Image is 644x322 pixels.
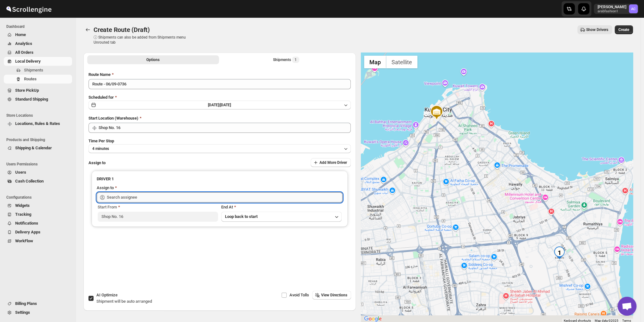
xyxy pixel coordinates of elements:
span: Abizer Chikhly [629,4,638,13]
button: Settings [4,308,72,317]
span: Avoid Tolls [289,293,309,297]
button: Map camera controls [617,303,630,315]
button: 4 minutes [88,144,351,153]
span: Create [618,27,629,32]
span: Local Delivery [15,59,41,64]
span: Tracking [15,212,31,217]
button: Locations, Rules & Rates [4,119,72,128]
div: Assign to [97,185,114,191]
span: Dashboard [6,24,73,29]
span: Route Name [88,72,111,77]
span: 1 [295,57,297,62]
button: All Orders [4,48,72,57]
span: View Directions [321,293,347,298]
span: Delivery Apps [15,230,40,234]
button: Routes [4,75,72,84]
span: Loop back to start [225,214,258,219]
span: Assign to [88,160,106,165]
input: Search location [99,123,351,133]
button: Show Drivers [577,25,612,34]
span: All Orders [15,50,33,55]
button: Cash Collection [4,177,72,186]
h3: DRIVER 1 [97,176,343,182]
span: Shipment will be auto arranged [96,299,152,304]
a: Open chat [617,297,636,316]
span: Analytics [15,41,32,46]
span: WorkFlow [15,238,33,243]
span: Options [146,57,160,62]
input: Search assignee [107,192,343,202]
button: Home [4,30,72,39]
button: All Route Options [87,55,219,64]
span: Add More Driver [319,160,347,165]
span: Locations, Rules & Rates [15,121,60,126]
button: Delivery Apps [4,228,72,237]
span: AI Optimize [96,293,118,297]
button: Analytics [4,39,72,48]
span: Shipping & Calendar [15,146,52,150]
button: Routes [83,25,92,34]
button: User menu [594,4,638,14]
span: Home [15,32,26,37]
p: [PERSON_NAME] [598,4,626,9]
span: Widgets [15,203,30,208]
span: [DATE] | [208,103,220,107]
button: Show satellite imagery [386,56,417,68]
img: ScrollEngine [5,1,52,17]
span: Products and Shipping [6,137,73,142]
span: Users Permissions [6,162,73,167]
span: Time Per Stop [88,139,114,143]
button: WorkFlow [4,237,72,245]
span: Scheduled for [88,95,114,100]
span: Store PickUp [15,88,39,93]
span: Create Route (Draft) [94,26,150,34]
p: ⓘ Shipments can also be added from Shipments menu Unrouted tab [94,35,193,45]
span: 4 minutes [92,146,109,151]
span: Users [15,170,26,175]
input: Eg: Bengaluru Route [88,79,351,89]
span: Standard Shipping [15,97,48,102]
span: Billing Plans [15,301,37,306]
button: Show street map [364,56,386,68]
div: 1 [553,246,566,259]
button: [DATE]|[DATE] [88,101,351,109]
p: arabfashion1 [598,9,626,13]
span: Routes [24,77,37,81]
button: Loop back to start [221,212,342,222]
button: Shipments [4,66,72,75]
button: Widgets [4,201,72,210]
span: Cash Collection [15,179,44,183]
span: Settings [15,310,30,315]
button: Notifications [4,219,72,228]
span: Start Location (Warehouse) [88,116,138,121]
span: Shipments [24,68,43,72]
span: Start From [98,205,117,209]
button: Create [615,25,633,34]
div: All Route Options [83,66,356,276]
button: Shipping & Calendar [4,144,72,152]
div: Shipments [273,57,299,63]
button: View Directions [312,291,351,300]
text: AC [631,7,635,11]
button: Selected Shipments [220,55,352,64]
span: Store Locations [6,113,73,118]
button: Tracking [4,210,72,219]
div: End At [221,204,342,210]
span: Configurations [6,195,73,200]
span: Notifications [15,221,38,226]
button: Users [4,168,72,177]
button: Billing Plans [4,299,72,308]
button: Add More Driver [311,158,351,167]
span: [DATE] [220,103,231,107]
span: Show Drivers [586,27,608,32]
